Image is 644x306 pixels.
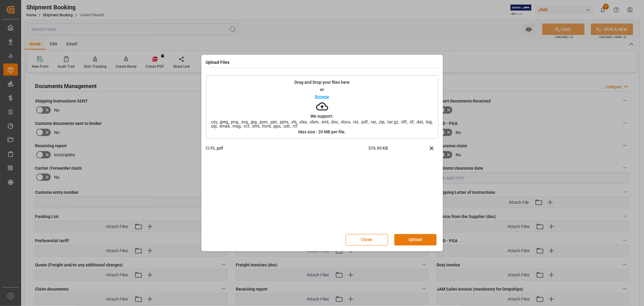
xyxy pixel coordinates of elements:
p: Drag and Drop your files here [294,80,350,84]
button: Upload [394,234,437,246]
p: CI PL.pdf [206,145,369,151]
button: Close [346,234,388,246]
div: Drag and Drop your files hereorBrowseWe support:.csv, .jpeg, .png, .svg, .jpg, .json, .ppt, .pptx... [206,75,438,139]
p: or [320,87,324,92]
p: Max size : 20 MB per file. [298,130,346,134]
span: .csv, .jpeg, .png, .svg, .jpg, .json, .ppt, .pptx, .xls, .xlsx, .xlsm, .xml, .doc, .docx, .txt, .... [206,120,438,128]
p: We support: [311,114,334,118]
h4: Upload Files [206,59,230,66]
span: 576.95 KB [369,145,410,156]
p: Browse [315,95,329,99]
